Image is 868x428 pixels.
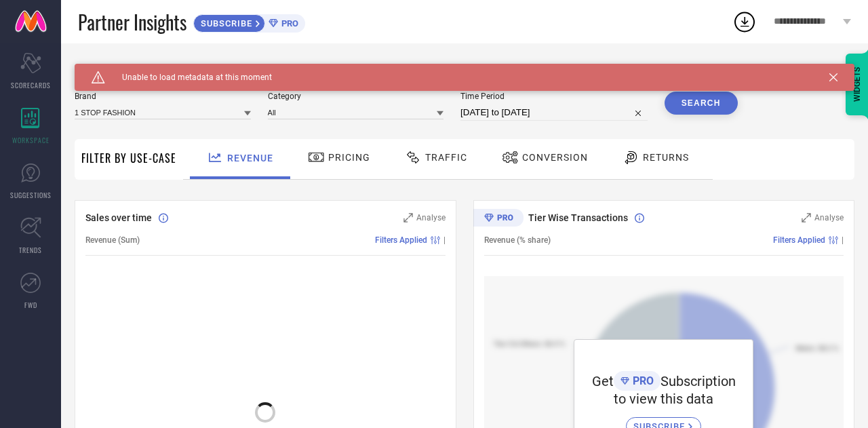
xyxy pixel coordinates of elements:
span: Tier Wise Transactions [528,212,628,223]
span: Unable to load metadata at this moment [105,73,272,82]
span: TRENDS [19,245,42,255]
span: FWD [24,300,37,310]
span: Brand [75,92,251,101]
span: Returns [643,152,689,163]
span: Get [592,373,614,389]
span: Time Period [460,92,648,101]
button: Search [665,92,738,115]
span: Revenue [227,153,273,163]
span: Pricing [328,152,370,163]
span: Partner Insights [78,8,186,36]
span: Analyse [814,213,844,222]
span: Category [268,92,444,101]
span: PRO [629,374,654,387]
span: Traffic [425,152,467,163]
span: | [842,235,844,245]
input: Select time period [460,104,648,121]
span: Conversion [522,152,588,163]
span: SCORECARDS [11,80,51,90]
span: Filters Applied [773,235,825,245]
span: Sales over time [85,212,152,223]
a: SUBSCRIBEPRO [193,11,305,33]
span: Filters Applied [375,235,427,245]
span: to view this data [614,391,713,407]
svg: Zoom [403,213,413,222]
span: PRO [278,18,298,28]
span: WORKSPACE [12,135,50,145]
div: Open download list [732,9,757,34]
svg: Zoom [802,213,811,222]
span: Subscription [660,373,736,389]
span: Filter By Use-Case [81,150,176,166]
div: Premium [473,209,524,229]
span: SUGGESTIONS [10,190,52,200]
span: Revenue (% share) [484,235,551,245]
span: Revenue (Sum) [85,235,140,245]
span: | [443,235,446,245]
span: Analyse [416,213,446,222]
span: SUBSCRIBE [194,18,256,28]
span: SYSTEM WORKSPACE [75,64,169,75]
